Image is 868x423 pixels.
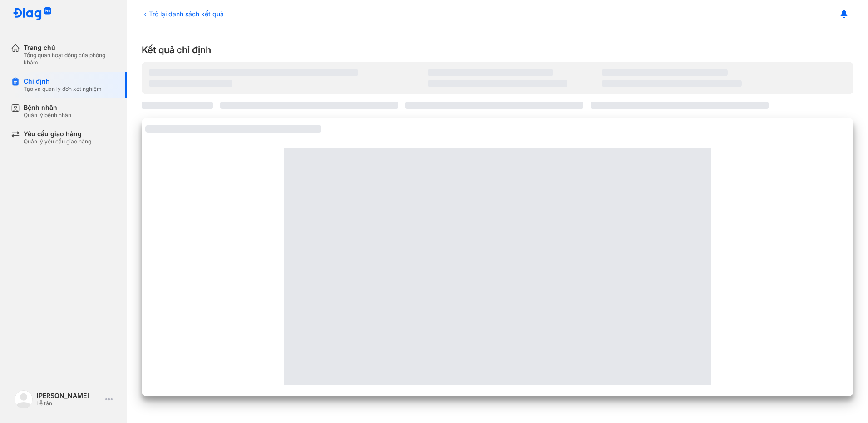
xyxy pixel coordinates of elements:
[36,392,102,400] div: [PERSON_NAME]
[13,7,52,21] img: logo
[15,390,33,408] img: logo
[142,44,853,56] div: Kết quả chỉ định
[36,400,102,407] div: Lễ tân
[24,44,116,52] div: Trang chủ
[24,85,102,93] div: Tạo và quản lý đơn xét nghiệm
[142,9,224,19] div: Trở lại danh sách kết quả
[24,112,71,119] div: Quản lý bệnh nhân
[24,138,91,145] div: Quản lý yêu cầu giao hàng
[24,103,71,112] div: Bệnh nhân
[24,130,91,138] div: Yêu cầu giao hàng
[24,52,116,66] div: Tổng quan hoạt động của phòng khám
[24,77,102,85] div: Chỉ định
